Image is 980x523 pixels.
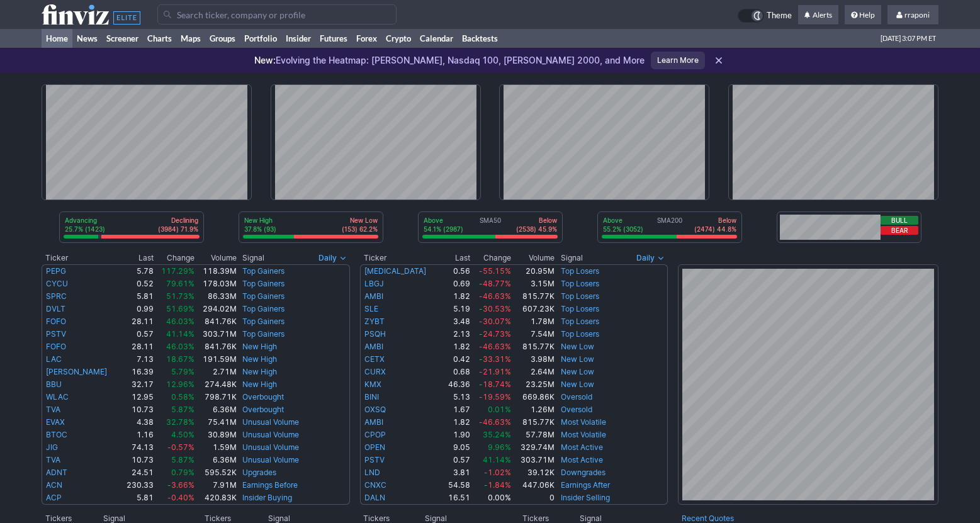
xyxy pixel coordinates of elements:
[364,380,381,389] a: KMX
[479,291,511,301] span: -46.63%
[682,514,734,523] b: Recent Quotes
[342,225,378,233] p: (153) 62.2%
[195,264,237,278] td: 118.39M
[442,328,471,340] td: 2.13
[442,403,471,416] td: 1.67
[167,442,194,452] span: -0.57%
[195,315,237,328] td: 841.76K
[342,216,378,225] p: New Low
[195,466,237,479] td: 595.52K
[561,342,594,351] a: New Low
[120,454,154,466] td: 10.73
[471,492,512,505] td: 0.00%
[845,5,881,25] a: Help
[881,216,918,225] button: Bull
[46,442,58,452] a: JIG
[484,468,511,477] span: -1.02%
[242,455,299,464] a: Unusual Volume
[488,442,511,452] span: 9.96%
[242,354,277,364] a: New High
[364,317,385,326] a: ZYBT
[561,417,606,427] a: Most Volatile
[154,252,196,264] th: Change
[195,479,237,492] td: 7.91M
[42,252,120,264] th: Ticker
[205,29,240,48] a: Groups
[166,304,194,313] span: 51.69%
[171,430,194,439] span: 4.50%
[479,279,511,288] span: -48.77%
[195,303,237,315] td: 294.02M
[244,216,276,225] p: New High
[195,441,237,454] td: 1.59M
[120,315,154,328] td: 28.11
[244,225,276,233] p: 37.8% (93)
[442,441,471,454] td: 9.05
[120,252,154,264] th: Last
[422,216,558,235] div: SMA50
[561,392,592,402] a: Oversold
[171,468,194,477] span: 0.79%
[479,304,511,313] span: -30.53%
[242,468,276,477] a: Upgrades
[424,216,463,225] p: Above
[242,342,277,351] a: New High
[512,252,555,264] th: Volume
[512,416,555,429] td: 815.77K
[176,29,205,48] a: Maps
[46,405,60,414] a: TVA
[195,391,237,403] td: 798.71K
[120,492,154,505] td: 5.81
[195,416,237,429] td: 75.41M
[364,493,385,502] a: DALN
[46,455,60,464] a: TVA
[281,29,315,48] a: Insider
[195,340,237,353] td: 841.76K
[442,391,471,403] td: 5.13
[171,455,194,464] span: 5.87%
[242,442,299,452] a: Unusual Volume
[195,353,237,366] td: 191.59M
[512,278,555,290] td: 3.15M
[479,266,511,276] span: -55.15%
[120,378,154,391] td: 32.17
[694,216,736,225] p: Below
[195,403,237,416] td: 6.36M
[46,430,67,439] a: BTOC
[602,216,738,235] div: SMA200
[195,492,237,505] td: 420.83K
[120,303,154,315] td: 0.99
[46,493,62,502] a: ACP
[512,315,555,328] td: 1.78M
[633,252,668,264] button: Signals interval
[887,5,938,25] a: rraponi
[42,29,72,48] a: Home
[242,266,284,276] a: Top Gainers
[561,329,599,339] a: Top Losers
[561,380,594,389] a: New Low
[479,317,511,326] span: -30.07%
[442,378,471,391] td: 46.36
[195,454,237,466] td: 6.36M
[315,252,350,264] button: Signals interval
[471,252,512,264] th: Change
[166,317,194,326] span: 46.03%
[360,252,442,264] th: Ticker
[46,279,68,288] a: CYCU
[46,317,66,326] a: FOFO
[120,441,154,454] td: 74.13
[512,492,555,505] td: 0
[242,317,284,326] a: Top Gainers
[254,54,645,67] p: Evolving the Heatmap: [PERSON_NAME], Nasdaq 100, [PERSON_NAME] 2000, and More
[364,392,379,402] a: BINI
[442,479,471,492] td: 54.58
[242,392,284,402] a: Overbought
[242,405,284,414] a: Overbought
[561,455,603,464] a: Most Active
[479,329,511,339] span: -24.73%
[603,216,643,225] p: Above
[479,380,511,389] span: -18.74%
[904,10,930,20] span: rraponi
[120,416,154,429] td: 4.38
[195,278,237,290] td: 178.03M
